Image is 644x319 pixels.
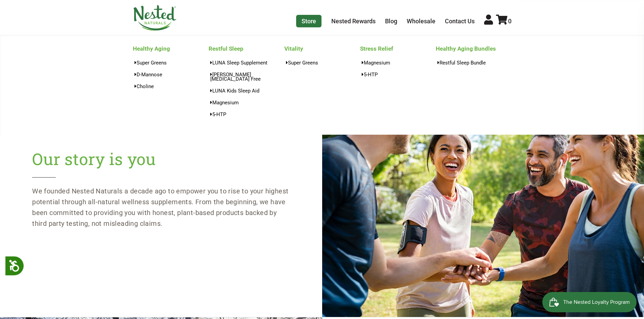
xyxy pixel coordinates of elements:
a: Healthy Aging [133,43,209,54]
a: 5-HTP [360,70,436,79]
a: [PERSON_NAME][MEDICAL_DATA] Free [209,70,284,84]
a: Super Greens [133,58,209,68]
img: Nested Naturals [133,5,177,31]
a: D-Mannose [133,70,209,79]
a: Vitality [284,43,360,54]
a: Stress Relief [360,43,436,54]
a: Healthy Aging Bundles [436,43,511,54]
a: Restful Sleep [209,43,284,54]
a: LUNA Sleep Supplement [209,58,284,68]
a: LUNA Kids Sleep Aid [209,86,284,96]
a: Magnesium [209,98,284,107]
a: Magnesium [360,58,436,68]
a: Super Greens [284,58,360,68]
a: Choline [133,81,209,91]
a: Contact Us [445,18,475,25]
a: Nested Rewards [331,18,376,25]
a: 5-HTP [209,109,284,119]
a: Blog [385,18,397,25]
a: 0 [496,18,511,25]
a: Wholesale [407,18,435,25]
p: We founded Nested Naturals a decade ago to empower you to rise to your highest potential through ... [32,186,290,229]
h2: Our story is you [32,149,290,178]
a: Store [296,15,321,27]
iframe: Button to open loyalty program pop-up [542,292,637,312]
a: Restful Sleep Bundle [436,58,511,68]
span: 0 [508,18,511,25]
